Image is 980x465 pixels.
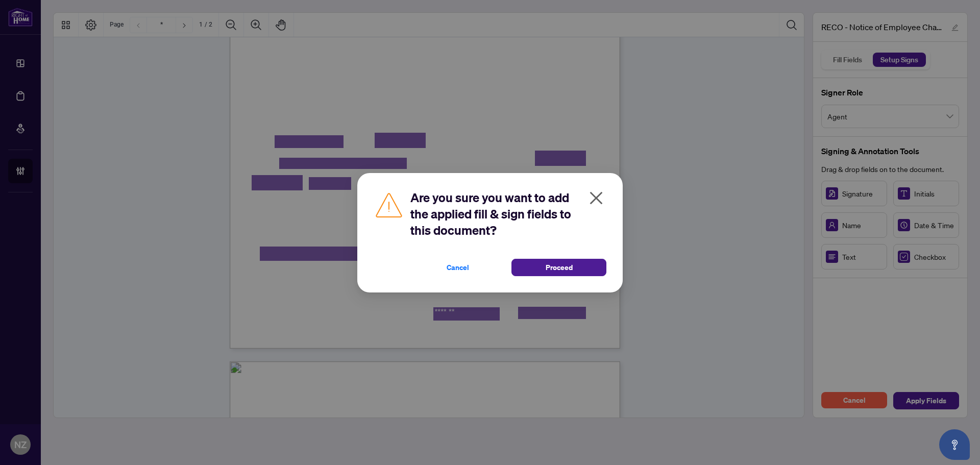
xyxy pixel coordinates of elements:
[939,429,970,460] button: Open asap
[546,259,573,276] span: Proceed
[410,189,606,238] h2: Are you sure you want to add the applied fill & sign fields to this document?
[447,259,469,276] span: Cancel
[511,259,606,276] button: Proceed
[410,259,505,276] button: Cancel
[588,190,604,206] span: close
